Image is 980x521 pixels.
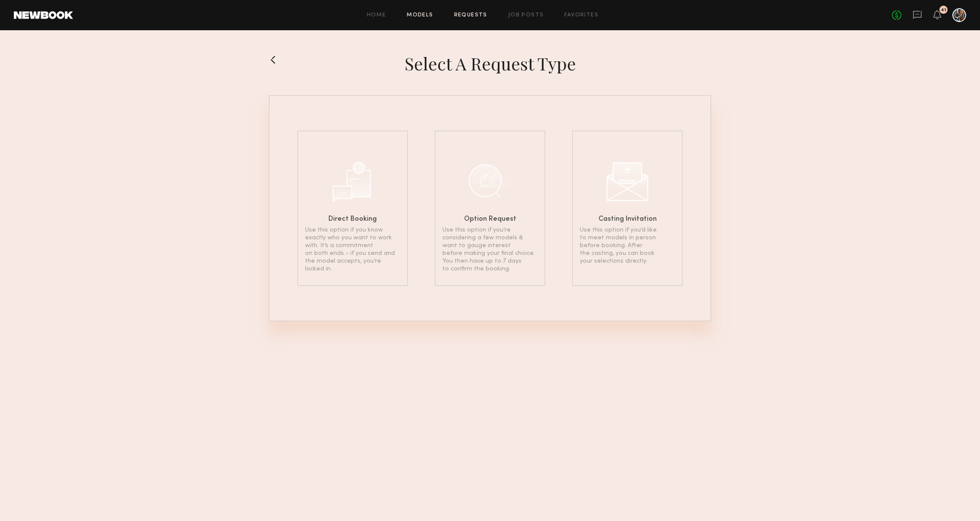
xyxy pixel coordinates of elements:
[297,130,408,286] a: Direct BookingUse this option if you know exactly who you want to work with. It’s a commitment on...
[435,130,545,286] a: Option RequestUse this option if you’re considering a few models & want to gauge interest before ...
[572,130,683,286] a: Casting InvitationUse this option if you’d like to meet models in person before booking. After th...
[580,226,675,265] p: Use this option if you’d like to meet models in person before booking. After the casting, you can...
[404,53,576,74] h1: Select a Request Type
[508,13,544,18] a: Job Posts
[454,13,487,18] a: Requests
[305,226,400,273] p: Use this option if you know exactly who you want to work with. It’s a commitment on both ends - i...
[367,13,386,18] a: Home
[941,8,946,13] div: 41
[564,13,598,18] a: Favorites
[407,13,433,18] a: Models
[598,216,657,223] h6: Casting Invitation
[328,216,377,223] h6: Direct Booking
[464,216,516,223] h6: Option Request
[442,226,538,273] p: Use this option if you’re considering a few models & want to gauge interest before making your fi...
